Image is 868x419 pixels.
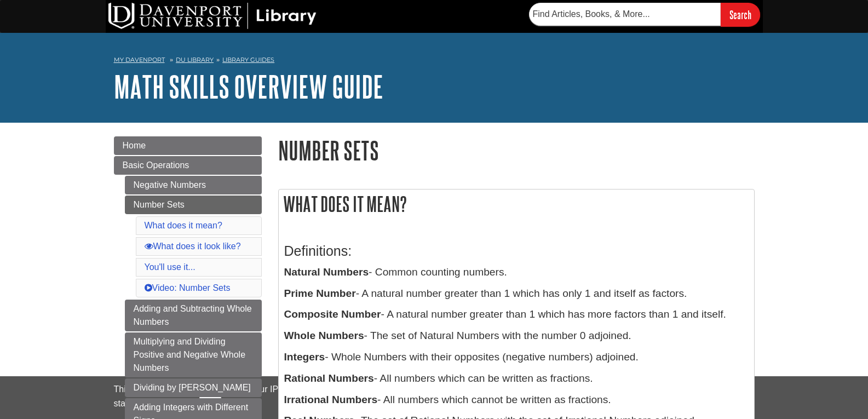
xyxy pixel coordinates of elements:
[145,262,196,272] a: You'll use it...
[145,283,231,292] a: Video: Number Sets
[284,372,374,384] b: Rational Numbers
[145,242,241,251] a: What does it look like?
[284,392,749,408] p: - All numbers which cannot be written as fractions.
[278,136,755,164] h1: Number Sets
[284,330,364,341] b: Whole Numbers
[125,332,262,377] a: Multiplying and Dividing Positive and Negative Whole Numbers
[123,160,189,170] span: Basic Operations
[123,141,146,150] span: Home
[108,3,317,29] img: DU Library
[529,3,760,26] form: Searches DU Library's articles, books, and more
[125,378,262,397] a: Dividing by [PERSON_NAME]
[284,328,749,344] p: - The set of Natural Numbers with the number 0 adjoined.
[114,156,262,175] a: Basic Operations
[279,190,754,219] h2: What does it mean?
[284,243,749,259] h3: Definitions:
[114,55,165,65] a: My Davenport
[284,266,369,278] b: Natural Numbers
[114,70,383,104] a: Math Skills Overview Guide
[284,349,749,365] p: - Whole Numbers with their opposites (negative numbers) adjoined.
[125,196,262,214] a: Number Sets
[284,286,749,302] p: - A natural number greater than 1 which has only 1 and itself as factors.
[114,53,755,70] nav: breadcrumb
[176,56,214,64] a: DU Library
[284,351,325,363] b: Integers
[721,3,760,26] input: Search
[284,288,356,299] b: Prime Number
[145,221,222,230] a: What does it mean?
[114,136,262,155] a: Home
[125,176,262,194] a: Negative Numbers
[284,394,378,405] b: Irrational Numbers
[284,265,749,280] p: - Common counting numbers.
[529,3,721,26] input: Find Articles, Books, & More...
[284,308,381,320] b: Composite Number
[222,56,274,64] a: Library Guides
[125,300,262,331] a: Adding and Subtracting Whole Numbers
[284,307,749,323] p: - A natural number greater than 1 which has more factors than 1 and itself.
[284,371,749,387] p: - All numbers which can be written as fractions.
